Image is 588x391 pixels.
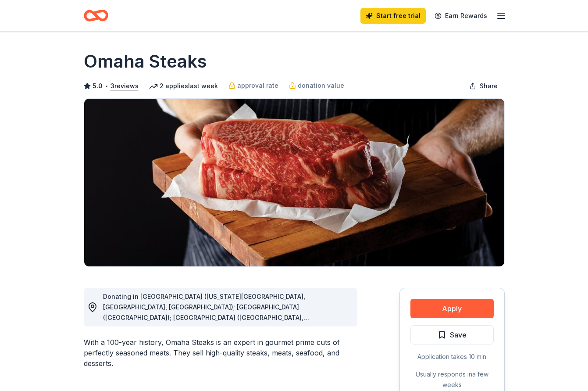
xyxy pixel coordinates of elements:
[289,80,344,91] a: donation value
[410,369,494,390] div: Usually responds in a few weeks
[480,81,498,91] span: Share
[462,77,505,95] button: Share
[429,8,492,24] a: Earn Rewards
[110,81,139,91] button: 3reviews
[105,83,108,90] span: •
[93,81,103,91] span: 5.0
[298,80,344,91] span: donation value
[360,8,426,24] a: Start free trial
[84,99,504,266] img: Image for Omaha Steaks
[410,299,494,318] button: Apply
[84,49,207,74] h1: Omaha Steaks
[410,352,494,362] div: Application takes 10 min
[149,81,218,91] div: 2 applies last week
[410,325,494,344] button: Save
[450,329,467,341] span: Save
[237,80,278,91] span: approval rate
[84,337,357,369] div: With a 100-year history, Omaha Steaks is an expert in gourmet prime cuts of perfectly seasoned me...
[228,80,278,91] a: approval rate
[84,5,108,26] a: Home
